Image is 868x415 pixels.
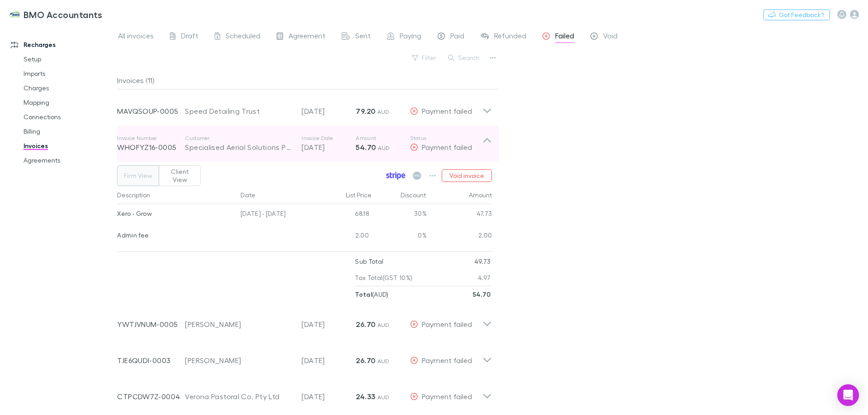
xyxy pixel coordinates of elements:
p: [DATE] [302,391,356,402]
p: [DATE] [302,142,356,153]
div: Invoice NumberWHOFYZ16-0005CustomerSpecialised Aerial Solutions Pty LtdInvoice Date[DATE]Amount54... [110,126,499,162]
h3: BMO Accountants [24,9,103,20]
div: MAVQSOUP-0005Speed Detailing Trust[DATE]79.20 AUDPayment failed [110,89,499,126]
span: AUD [377,394,390,401]
a: Setup [14,52,122,66]
button: Filter [407,52,442,63]
span: Failed [555,31,574,43]
div: Admin fee [117,226,233,245]
div: 30% [373,204,427,226]
span: Void [603,31,618,43]
div: Specialised Aerial Solutions Pty Ltd [185,142,292,153]
p: WHOFYZ16-0005 [117,142,185,153]
strong: 24.33 [356,392,375,401]
span: AUD [378,145,390,151]
div: [PERSON_NAME] [185,355,292,366]
p: Customer [185,135,292,142]
strong: 54.70 [356,143,376,152]
span: Draft [181,31,198,43]
p: [DATE] [302,355,356,366]
p: [DATE] [302,106,356,117]
a: Invoices [14,139,122,153]
span: Payment failed [422,392,472,401]
span: Sent [355,31,371,43]
img: BMO Accountants's Logo [9,9,20,20]
p: TJE6QUDI-0003 [117,355,185,366]
a: Agreements [14,153,122,168]
a: Recharges [2,37,122,52]
span: AUD [377,358,390,364]
p: Invoice Date [302,135,356,142]
strong: 26.70 [356,320,375,329]
a: Charges [14,81,122,95]
strong: 26.70 [356,356,375,365]
div: TJE6QUDI-0003[PERSON_NAME][DATE]26.70 AUDPayment failed [110,339,499,375]
p: Sub Total [355,253,383,270]
p: Status [410,135,482,142]
strong: Total [355,290,372,298]
p: 4.97 [478,270,491,286]
span: Paying [400,31,421,43]
div: [PERSON_NAME] [185,319,292,330]
strong: 79.20 [356,107,375,116]
span: Refunded [494,31,526,43]
div: 2.00 [427,226,492,247]
div: Open Intercom Messenger [837,384,859,406]
button: Got Feedback? [763,9,830,20]
button: Firm View [117,165,159,186]
div: Speed Detailing Trust [185,106,292,117]
div: 2.00 [318,226,373,247]
span: Agreement [288,31,325,43]
span: Payment failed [422,143,472,151]
p: 49.73 [474,253,491,270]
button: Void invoice [442,169,492,182]
span: Payment failed [422,107,472,115]
p: YWTJVNUM-0005 [117,319,185,330]
p: CTPCDW7Z-0004 [117,391,185,402]
div: [DATE] - [DATE] [237,204,318,226]
div: 0% [373,226,427,247]
a: Imports [14,66,122,81]
button: Client View [159,165,201,186]
p: Invoice Number [117,135,185,142]
span: AUD [377,108,390,115]
p: Amount [356,135,410,142]
p: MAVQSOUP-0005 [117,106,185,117]
p: ( AUD ) [355,286,388,303]
span: Scheduled [226,31,260,43]
span: All invoices [118,31,154,43]
span: Payment failed [422,356,472,364]
button: Search [443,52,485,63]
span: Payment failed [422,320,472,328]
a: BMO Accountants [4,4,108,25]
a: Mapping [14,95,122,110]
span: AUD [377,322,390,328]
div: YWTJVNUM-0005[PERSON_NAME][DATE]26.70 AUDPayment failed [110,303,499,339]
strong: 54.70 [473,290,491,298]
div: CTPCDW7Z-0004Verona Pastoral Co. Pty Ltd[DATE]24.33 AUDPayment failed [110,375,499,411]
div: 68.18 [318,204,373,226]
p: [DATE] [302,319,356,330]
div: Xero - Grow [117,204,233,223]
p: Tax Total (GST 10%) [355,270,412,286]
div: 47.73 [427,204,492,226]
div: Verona Pastoral Co. Pty Ltd [185,391,292,402]
a: Connections [14,110,122,124]
span: Paid [450,31,464,43]
a: Billing [14,124,122,139]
